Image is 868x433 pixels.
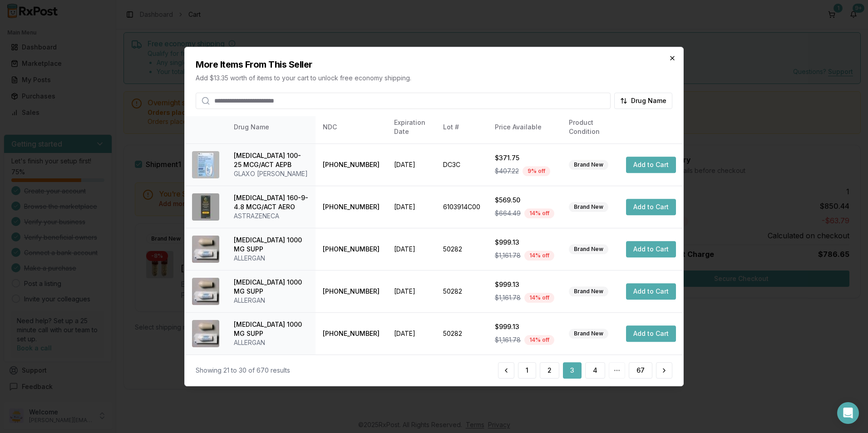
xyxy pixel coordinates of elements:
td: 50282 [436,312,488,354]
p: Add $13.35 worth of items to your cart to unlock free economy shipping. [196,74,672,83]
div: $371.75 [495,153,554,162]
div: [MEDICAL_DATA] 160-9-4.8 MCG/ACT AERO [234,193,308,212]
div: $569.50 [495,196,554,205]
td: [DATE] [387,143,436,186]
div: $999.13 [495,322,554,331]
div: 14 % off [524,208,554,218]
th: NDC [316,116,387,138]
td: 50282 [436,270,488,312]
div: Showing 21 to 30 of 670 results [196,366,290,375]
div: [MEDICAL_DATA] 1000 MG SUPP [234,236,308,254]
th: Expiration Date [387,116,436,138]
th: Product Condition [562,116,619,138]
div: 14 % off [524,335,554,345]
td: DC3C [436,143,488,186]
h2: More Items From This Seller [196,58,672,71]
button: Add to Cart [626,241,676,257]
div: ASTRAZENECA [234,212,308,221]
img: Breztri Aerosphere 160-9-4.8 MCG/ACT AERO [192,193,219,221]
button: Add to Cart [626,283,676,300]
span: $664.49 [495,209,521,218]
td: [PHONE_NUMBER] [316,228,387,270]
button: Add to Cart [626,199,676,215]
span: $407.22 [495,167,519,176]
img: Canasa 1000 MG SUPP [192,236,219,263]
div: Brand New [569,329,608,339]
button: Add to Cart [626,157,676,173]
span: Drug Name [631,96,666,105]
div: 14 % off [524,251,554,261]
span: $1,161.78 [495,293,521,302]
div: Brand New [569,286,608,296]
span: $1,161.78 [495,335,521,344]
th: Price Available [488,116,562,138]
div: [MEDICAL_DATA] 100-25 MCG/ACT AEPB [234,151,308,169]
td: [DATE] [387,270,436,312]
img: Breo Ellipta 100-25 MCG/ACT AEPB [192,151,219,178]
td: 50282 [436,228,488,270]
div: 9 % off [523,166,550,176]
span: $1,161.78 [495,251,521,260]
img: Canasa 1000 MG SUPP [192,278,219,305]
button: 4 [585,362,605,379]
button: 2 [540,362,559,379]
div: $999.13 [495,280,554,289]
th: Drug Name [227,116,316,138]
div: [MEDICAL_DATA] 1000 MG SUPP [234,278,308,296]
td: [DATE] [387,228,436,270]
img: Canasa 1000 MG SUPP [192,320,219,347]
td: [DATE] [387,186,436,228]
div: $999.13 [495,238,554,247]
td: [PHONE_NUMBER] [316,270,387,312]
button: Add to Cart [626,325,676,342]
div: 14 % off [524,293,554,303]
div: GLAXO [PERSON_NAME] [234,169,308,178]
button: 67 [629,362,652,379]
div: ALLERGAN [234,254,308,263]
div: Brand New [569,160,608,170]
button: 1 [518,362,536,379]
div: ALLERGAN [234,296,308,305]
button: Drug Name [614,93,672,109]
td: [PHONE_NUMBER] [316,186,387,228]
td: [DATE] [387,312,436,354]
td: [PHONE_NUMBER] [316,143,387,186]
td: 6103914C00 [436,186,488,228]
td: [PHONE_NUMBER] [316,312,387,354]
div: ALLERGAN [234,338,308,347]
div: Brand New [569,202,608,212]
div: [MEDICAL_DATA] 1000 MG SUPP [234,320,308,338]
div: Brand New [569,244,608,254]
th: Lot # [436,116,488,138]
button: 3 [563,362,582,379]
